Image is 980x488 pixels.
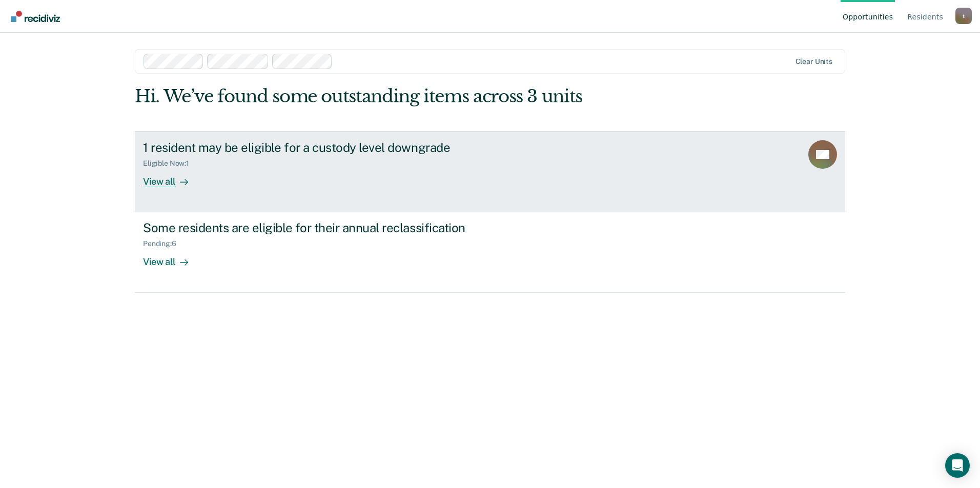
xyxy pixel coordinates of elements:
div: View all [143,248,200,268]
div: View all [143,167,200,187]
div: Open Intercom Messenger [945,453,970,478]
div: Clear units [795,57,833,66]
a: Some residents are eligible for their annual reclassificationPending:6View all [135,212,845,293]
div: Eligible Now : 1 [143,159,197,168]
div: Some residents are eligible for their annual reclassification [143,220,503,235]
img: Recidiviz [11,11,60,22]
button: Profile dropdown button [955,8,972,24]
div: Hi. We’ve found some outstanding items across 3 units [135,86,703,107]
div: Pending : 6 [143,239,185,248]
div: t [955,8,972,24]
a: 1 resident may be eligible for a custody level downgradeEligible Now:1View all [135,131,845,212]
div: 1 resident may be eligible for a custody level downgrade [143,140,503,155]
